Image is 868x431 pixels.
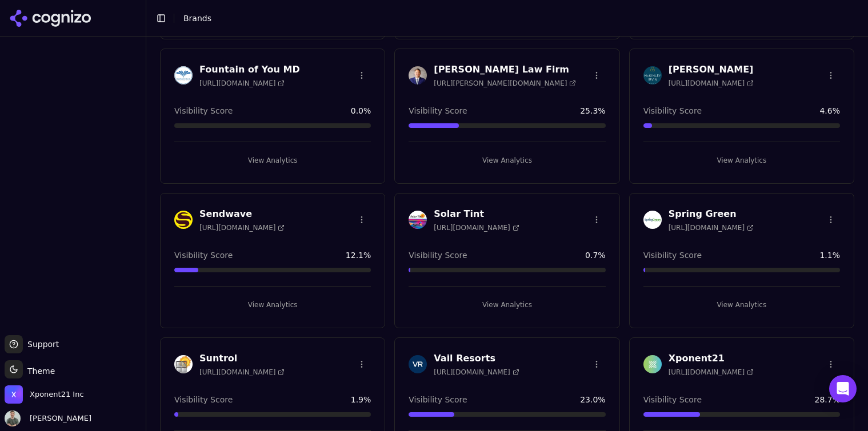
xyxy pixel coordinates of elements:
span: 1.1 % [819,249,840,261]
span: [URL][DOMAIN_NAME] [669,368,754,377]
span: [URL][DOMAIN_NAME] [669,79,754,88]
span: [PERSON_NAME] [25,413,91,424]
span: [URL][DOMAIN_NAME] [199,368,285,377]
span: 25.3 % [580,105,605,116]
span: Visibility Score [643,249,702,261]
img: Johnston Law Firm [409,66,427,84]
img: Vail Resorts [409,355,427,373]
button: View Analytics [174,296,371,314]
img: Solar Tint [409,211,427,229]
span: [URL][DOMAIN_NAME] [434,223,519,232]
span: 12.1 % [346,249,371,261]
h3: [PERSON_NAME] Law Firm [434,63,576,76]
h3: Xponent21 [669,352,754,365]
span: Theme [23,366,55,376]
nav: breadcrumb [183,13,836,24]
img: Sendwave [174,211,193,229]
button: View Analytics [174,151,371,170]
button: View Analytics [409,151,605,170]
button: View Analytics [643,151,840,170]
img: Suntrol [174,355,193,373]
span: 1.9 % [351,394,371,405]
span: Visibility Score [174,394,233,405]
img: Fountain of You MD [174,66,193,84]
span: [URL][DOMAIN_NAME] [434,368,519,377]
h3: Fountain of You MD [199,63,300,76]
div: Open Intercom Messenger [829,375,857,402]
button: Open user button [5,410,91,426]
img: Chuck McCarthy [5,410,21,426]
span: Brands [183,14,211,23]
button: View Analytics [409,296,605,314]
span: 4.6 % [819,105,840,116]
span: [URL][DOMAIN_NAME] [199,223,285,232]
h3: Suntrol [199,352,285,365]
h3: Sendwave [199,207,285,221]
img: Xponent21 [643,355,662,373]
span: 0.7 % [585,249,606,261]
span: [URL][DOMAIN_NAME] [199,79,285,88]
span: Visibility Score [174,249,233,261]
span: [URL][PERSON_NAME][DOMAIN_NAME] [434,79,576,88]
h3: Solar Tint [434,207,519,221]
img: McKinley Irvin [643,66,662,84]
img: Spring Green [643,211,662,229]
span: Visibility Score [643,105,702,116]
span: Visibility Score [409,249,467,261]
span: Support [23,339,59,350]
span: 28.7 % [815,394,840,405]
span: [URL][DOMAIN_NAME] [669,223,754,232]
span: Xponent21 Inc [30,389,84,400]
span: Visibility Score [174,105,233,116]
span: 23.0 % [580,394,605,405]
button: View Analytics [643,296,840,314]
span: 0.0 % [351,105,371,116]
h3: Spring Green [669,207,754,221]
span: Visibility Score [409,394,467,405]
span: Visibility Score [409,105,467,116]
img: Xponent21 Inc [5,385,23,404]
h3: Vail Resorts [434,352,519,365]
span: Visibility Score [643,394,702,405]
button: Open organization switcher [5,385,84,404]
h3: [PERSON_NAME] [669,63,754,76]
